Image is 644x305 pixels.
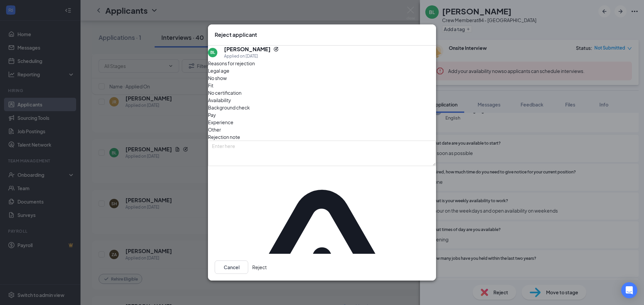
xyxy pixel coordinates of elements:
[208,89,241,96] span: No certification
[273,47,279,52] svg: Reapply
[210,50,215,55] div: BL
[215,31,257,39] h3: Reject applicant
[208,119,233,126] span: Experience
[252,260,267,274] button: Reject
[208,67,229,74] span: Legal age
[224,53,279,60] div: Applied on [DATE]
[208,60,255,66] span: Reasons for rejection
[208,96,231,104] span: Availability
[215,260,248,274] button: Cancel
[208,74,227,82] span: No show
[621,282,637,298] div: Open Intercom Messenger
[208,82,213,89] span: Fit
[208,126,221,133] span: Other
[208,111,216,119] span: Pay
[224,46,271,53] h5: [PERSON_NAME]
[208,104,250,111] span: Background check
[208,134,240,140] span: Rejection note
